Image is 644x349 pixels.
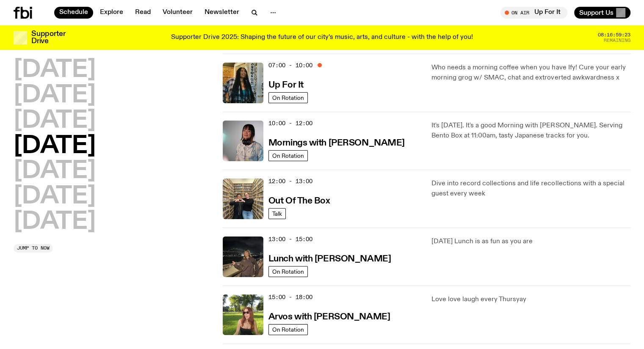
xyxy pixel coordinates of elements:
[272,210,282,217] span: Talk
[268,324,308,335] a: On Rotation
[268,61,312,69] span: 07:00 - 10:00
[223,179,263,219] img: Matt and Kate stand in the music library and make a heart shape with one hand each.
[431,63,630,83] p: Who needs a morning coffee when you have Ify! Cure your early morning grog w/ SMAC, chat and extr...
[268,195,330,206] a: Out Of The Box
[604,38,630,43] span: Remaining
[268,235,312,243] span: 13:00 - 15:00
[31,30,65,45] h3: Supporter Drive
[14,244,53,253] button: Jump to now
[14,58,96,82] button: [DATE]
[272,326,304,333] span: On Rotation
[14,84,96,107] button: [DATE]
[268,150,308,161] a: On Rotation
[574,7,630,19] button: Support Us
[14,135,96,158] button: [DATE]
[268,313,390,322] h3: Arvos with [PERSON_NAME]
[158,7,198,19] a: Volunteer
[268,266,308,277] a: On Rotation
[95,7,128,19] a: Explore
[268,119,312,127] span: 10:00 - 12:00
[268,197,330,206] h3: Out Of The Box
[268,79,304,90] a: Up For It
[54,7,93,19] a: Schedule
[272,152,304,159] span: On Rotation
[272,268,304,275] span: On Rotation
[431,294,630,305] p: Love love laugh every Thursyay
[431,121,630,141] p: It's [DATE]. It's a good Morning with [PERSON_NAME]. Serving Bento Box at 11:00am, tasty Japanese...
[598,33,630,37] span: 08:16:59:23
[14,109,96,133] button: [DATE]
[431,179,630,199] p: Dive into record collections and life recollections with a special guest every week
[268,255,391,264] h3: Lunch with [PERSON_NAME]
[268,177,312,185] span: 12:00 - 13:00
[268,293,312,301] span: 15:00 - 18:00
[268,81,304,90] h3: Up For It
[223,121,263,161] img: Kana Frazer is smiling at the camera with her head tilted slightly to her left. She wears big bla...
[268,137,405,148] a: Mornings with [PERSON_NAME]
[268,92,308,103] a: On Rotation
[130,7,156,19] a: Read
[268,311,390,322] a: Arvos with [PERSON_NAME]
[223,294,263,335] img: Lizzie Bowles is sitting in a bright green field of grass, with dark sunglasses and a black top. ...
[14,185,96,209] button: [DATE]
[223,63,263,103] img: Ify - a Brown Skin girl with black braided twists, looking up to the side with her tongue stickin...
[268,139,405,148] h3: Mornings with [PERSON_NAME]
[268,208,286,219] a: Talk
[17,246,50,250] span: Jump to now
[14,159,96,183] button: [DATE]
[268,253,391,264] a: Lunch with [PERSON_NAME]
[579,9,614,16] span: Support Us
[199,7,244,19] a: Newsletter
[272,94,304,101] span: On Rotation
[223,236,263,277] img: Izzy Page stands above looking down at Opera Bar. She poses in front of the Harbour Bridge in the...
[431,236,630,247] p: [DATE] Lunch is as fun as you are
[14,210,96,234] button: [DATE]
[500,7,567,19] button: On AirUp For It
[171,34,473,41] p: Supporter Drive 2025: Shaping the future of our city’s music, arts, and culture - with the help o...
